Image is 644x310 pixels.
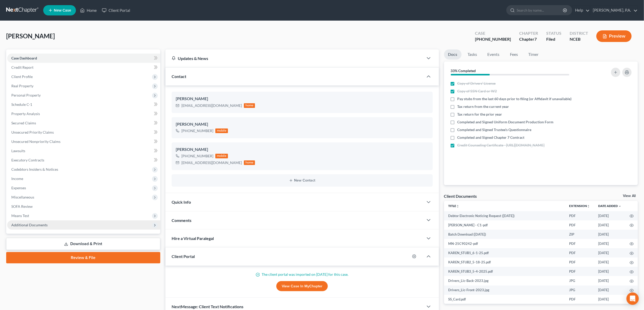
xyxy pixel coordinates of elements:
[587,205,590,208] i: unfold_more
[457,135,525,140] span: Completed and Signed Chapter 7 Contract
[244,160,255,165] div: home
[565,257,594,267] td: PDF
[172,304,243,309] span: NextMessage: Client Text Notifications
[475,30,511,36] div: Case
[565,220,594,230] td: PDF
[590,6,638,15] a: [PERSON_NAME], P.A.
[11,130,54,134] span: Unsecured Priority Claims
[457,96,572,101] span: Pay stubs from the last 60 days prior to filing (or Affidavit if unavailable)
[444,49,462,59] a: Docs
[565,230,594,239] td: ZIP
[54,8,71,12] span: New Case
[444,276,565,285] td: Drivers_Lic-Back-2023.jpg
[11,65,33,70] span: Credit Report
[457,127,532,132] span: Completed and Signed Trustee’s Questionnaire
[276,281,328,291] a: View Case in MyChapter
[444,295,565,304] td: SS_Card.pdf
[594,211,625,220] td: [DATE]
[457,104,509,109] span: Tax return from the current year
[456,205,459,208] i: unfold_more
[11,93,41,97] span: Personal Property
[11,195,34,199] span: Miscellaneous
[11,158,44,162] span: Executory Contracts
[444,211,565,220] td: Debtor Electronic Noticing Request ([DATE])
[517,5,564,15] input: Search by name...
[172,236,214,241] span: Hire a Virtual Paralegal
[11,176,23,181] span: Income
[172,56,417,61] div: Updates & News
[569,204,590,208] a: Extensionunfold_more
[11,223,48,227] span: Additional Documents
[176,121,429,127] div: [PERSON_NAME]
[444,267,565,276] td: KAREN_STUB3_5-4-2025.pdf
[483,49,504,59] a: Events
[215,128,228,133] div: mobile
[7,63,160,72] a: Credit Report
[172,74,186,79] span: Contact
[215,154,228,158] div: mobile
[451,68,476,73] strong: 33% Completed
[594,295,625,304] td: [DATE]
[519,36,538,42] div: Chapter
[444,257,565,267] td: KAREN_STUB2_5-18-25.pdf
[176,147,429,153] div: [PERSON_NAME]
[475,36,511,42] div: [PHONE_NUMBER]
[457,119,554,125] span: Completed and Signed Uniform Document Production Form
[99,6,133,15] a: Client Portal
[7,54,160,63] a: Case Dashboard
[565,267,594,276] td: PDF
[444,286,565,295] td: Drivers_Lic-Front-2023.jpg
[7,109,160,118] a: Property Analysis
[444,193,477,199] div: Client Documents
[594,276,625,285] td: [DATE]
[11,84,33,88] span: Real Property
[627,292,639,305] div: Open Intercom Messenger
[77,6,99,15] a: Home
[546,30,561,36] div: Status
[181,160,242,165] div: [EMAIL_ADDRESS][DOMAIN_NAME]
[11,213,29,218] span: Means Test
[464,49,481,59] a: Tasks
[534,37,537,41] span: 7
[565,239,594,248] td: PDF
[596,30,632,42] button: Preview
[565,286,594,295] td: JPG
[448,204,459,208] a: Titleunfold_more
[11,204,33,209] span: SOFA Review
[519,30,538,36] div: Chapter
[457,81,496,86] span: Copy of Drivers’ License
[7,100,160,109] a: Schedule C-1
[565,248,594,257] td: PDF
[506,49,522,59] a: Fees
[11,102,32,107] span: Schedule C-1
[6,252,160,263] a: Review & File
[176,178,429,183] button: New Contact
[181,103,242,108] div: [EMAIL_ADDRESS][DOMAIN_NAME]
[11,139,60,144] span: Unsecured Nonpriority Claims
[594,239,625,248] td: [DATE]
[11,56,37,60] span: Case Dashboard
[594,220,625,230] td: [DATE]
[7,128,160,137] a: Unsecured Priority Claims
[181,153,213,159] div: [PHONE_NUMBER]
[572,6,590,15] a: Help
[444,230,565,239] td: Batch Download ([DATE])
[618,205,621,208] i: expand_more
[172,218,191,223] span: Comments
[176,96,429,102] div: [PERSON_NAME]
[598,204,621,208] a: Date Added expand_more
[11,167,58,171] span: Codebtors Insiders & Notices
[11,149,25,153] span: Lawsuits
[457,112,502,117] span: Tax return for the prior year
[172,200,191,204] span: Quick Info
[7,156,160,165] a: Executory Contracts
[524,49,543,59] a: Timer
[444,239,565,248] td: MN-25C90242-pdf
[7,118,160,128] a: Secured Claims
[11,74,33,79] span: Client Profile
[565,276,594,285] td: JPG
[444,220,565,230] td: [PERSON_NAME] - C1-pdf
[6,32,55,40] span: [PERSON_NAME]
[7,202,160,211] a: SOFA Review
[181,128,213,133] div: [PHONE_NUMBER]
